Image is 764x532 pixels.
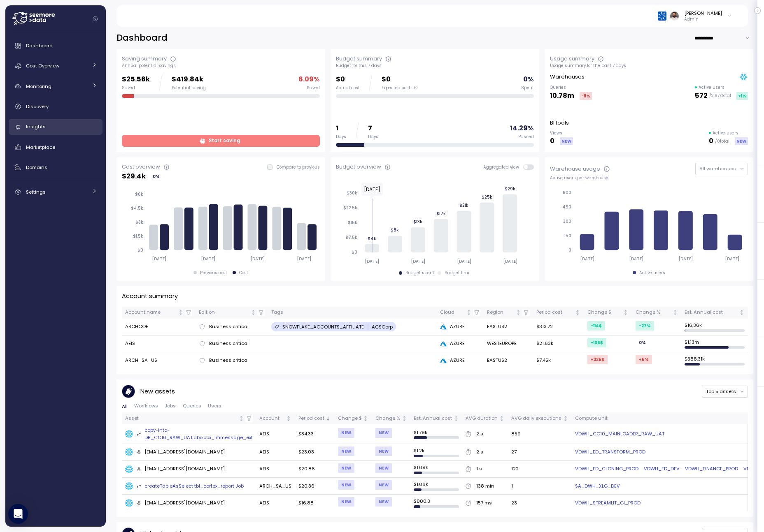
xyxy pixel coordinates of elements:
div: -11 % [580,92,592,100]
tspan: $22.5k [343,205,357,210]
div: Budget summary [336,55,382,63]
a: copy-into-DB_CC10_RAW_UAT.dbo.ccx_lmmessage_ext [125,427,253,441]
th: Change %Not sorted [632,307,682,319]
p: Active users [713,130,738,136]
p: 6.09 % [298,74,320,85]
div: [EMAIL_ADDRESS][DOMAIN_NAME] [137,449,225,456]
div: 2 s [476,449,483,456]
div: Budget spent [405,270,434,276]
th: CloudNot sorted [437,307,484,319]
td: AEIS [256,424,295,444]
p: Queries [550,85,592,90]
a: SA_DWH_XLG_DEV [575,483,620,490]
div: Asset [125,415,238,422]
div: NEW [560,137,573,145]
span: Worfklows [134,404,158,408]
th: Est. Annual costNot sorted [681,307,748,319]
div: NEW [375,497,392,507]
tspan: [DATE] [679,256,693,261]
td: 23 [508,495,572,511]
div: +5 % [636,355,652,364]
p: 10.78m [550,90,574,102]
tspan: [DATE] [297,256,312,261]
span: Aggregated view [483,164,523,170]
a: VDWH_CC10_MAINLOADER_RAW_UAT [575,430,664,438]
div: Tags [271,309,433,316]
div: Cloud [440,309,465,316]
tspan: [DATE] [201,256,216,261]
div: 0 % [636,338,649,347]
tspan: $30k [347,190,357,196]
a: Dashboard [9,37,102,54]
div: Edition [199,309,249,316]
a: VDWH_ED_DEV [644,465,680,473]
td: $ 1.09k [410,461,462,478]
div: Not sorted [363,416,368,421]
tspan: $8k [391,227,399,233]
div: Budget for this 7 days [336,63,534,69]
th: Change %Not sorted [372,412,410,424]
div: 2 s [476,430,483,438]
div: NEW [375,428,392,437]
th: Account nameNot sorted [122,307,196,319]
td: ARCH_SA_US [122,352,196,369]
td: $ 1.79k [410,424,462,444]
span: Expected cost [382,85,410,91]
div: Spent [521,85,534,91]
div: Not sorted [178,310,184,315]
a: Start saving [122,135,320,147]
div: [PERSON_NAME] [684,10,722,16]
text: [DATE] [364,186,380,193]
tspan: $15k [348,220,357,225]
tspan: [DATE] [457,259,471,264]
div: NEW [338,463,354,473]
tspan: $4k [368,236,376,241]
div: copy-into-DB_CC10_RAW_UAT.dbo.ccx_lmmessage_ext [137,427,253,441]
p: 572 [695,90,708,102]
th: AVG daily executionsNot sorted [508,412,572,424]
div: AZURE [440,323,480,331]
th: Period costSorted descending [295,412,334,424]
td: $ 388.31k [681,352,748,369]
div: Change $ [338,415,362,422]
div: Previous cost [200,270,227,276]
tspan: 450 [562,204,571,210]
div: Not sorted [401,416,407,421]
div: Period cost [536,309,573,316]
span: Cost Overview [26,62,59,69]
div: NEW [338,428,354,437]
div: Not sorted [499,416,505,421]
td: AEIS [256,461,295,478]
span: Business critical [209,340,249,347]
tspan: $3k [135,220,143,225]
td: 1 [508,478,572,495]
td: $ 1.06k [410,478,462,495]
div: +1 % [736,92,748,100]
div: NEW [375,446,392,456]
tspan: $13k [413,219,422,224]
th: Change $Not sorted [334,412,372,424]
td: $23.03 [295,444,334,461]
p: 7 [368,123,378,134]
a: Marketplace [9,139,102,155]
tspan: [DATE] [152,256,166,261]
div: NEW [735,137,748,145]
div: AVG daily executions [511,415,561,422]
tspan: [DATE] [251,256,265,261]
p: / 2.87k total [709,93,731,99]
tspan: $0 [137,247,143,253]
div: Not sorted [575,310,580,315]
div: Not sorted [286,416,291,421]
div: NEW [338,497,354,507]
img: ACg8ocLskjvUhBDgxtSFCRx4ztb74ewwa1VrVEuDBD_Ho1mrTsQB-QE=s96-c [670,12,679,20]
th: AccountNot sorted [256,412,295,424]
p: Active users [699,85,724,90]
div: Account [259,415,284,422]
p: $419.84k [172,74,206,85]
span: All [122,404,128,409]
p: 0 % [523,74,534,85]
span: Settings [26,189,46,195]
td: EASTUS2 [484,352,533,369]
div: Potential saving [172,85,206,91]
a: VDWH_FINANCE_PROD [685,465,738,473]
